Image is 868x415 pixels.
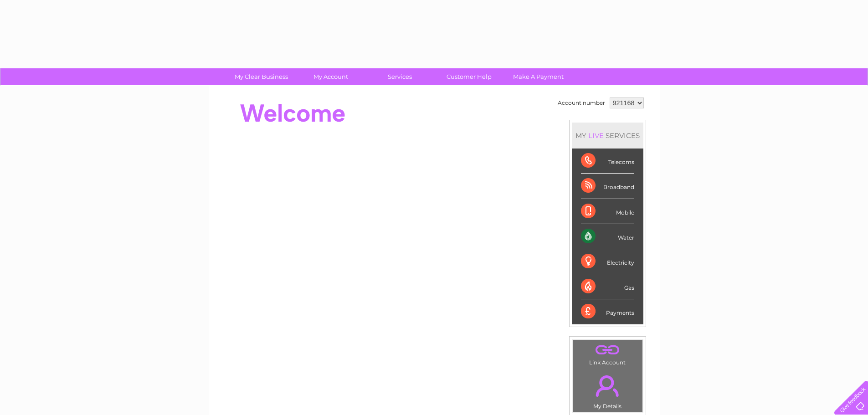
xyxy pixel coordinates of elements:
[224,68,299,85] a: My Clear Business
[575,342,640,358] a: .
[586,131,606,140] div: LIVE
[362,68,437,85] a: Services
[572,123,643,149] div: MY SERVICES
[572,368,643,412] td: My Details
[293,68,368,85] a: My Account
[581,149,634,174] div: Telecoms
[581,224,634,249] div: Water
[581,174,634,199] div: Broadband
[575,370,640,402] a: .
[555,95,607,111] td: Account number
[581,249,634,274] div: Electricity
[581,299,634,324] div: Payments
[501,68,576,85] a: Make A Payment
[581,199,634,224] div: Mobile
[581,274,634,299] div: Gas
[572,339,643,368] td: Link Account
[431,68,507,85] a: Customer Help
